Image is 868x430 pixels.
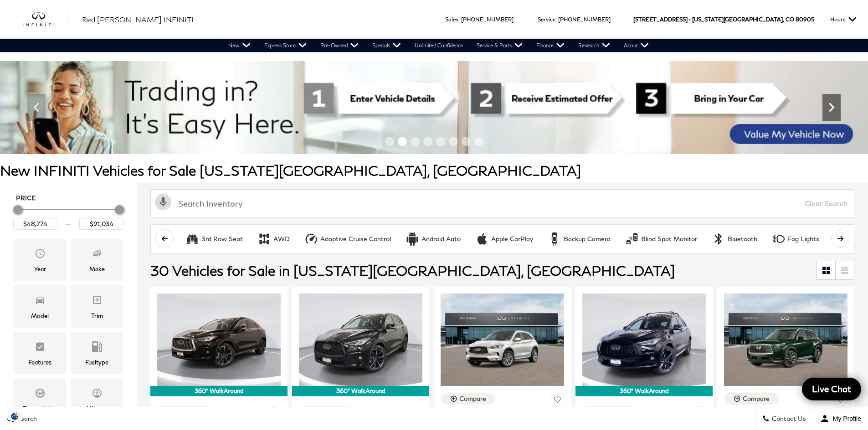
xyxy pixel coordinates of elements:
button: Open user profile menu [813,407,868,430]
div: Model [31,311,49,321]
div: 3rd Row Seat [185,232,199,246]
div: Blind Spot Monitor [625,232,639,246]
button: Compare Vehicle [299,406,354,418]
a: [STREET_ADDRESS] • [US_STATE][GEOGRAPHIC_DATA], CO 80905 [633,16,814,23]
button: Adaptive Cruise ControlAdaptive Cruise Control [299,229,396,248]
div: 360° WalkAround [292,386,429,396]
span: Features [35,339,46,357]
a: Express Store [257,39,313,52]
span: Mileage [92,385,103,404]
div: Year [34,264,46,274]
button: Compare Vehicle [157,406,212,418]
div: Trim [91,311,103,321]
div: Previous [27,94,46,121]
div: AWD [257,232,271,246]
div: Backup Camera [564,235,611,243]
button: Blind Spot MonitorBlind Spot Monitor [620,229,702,248]
div: Maximum Price [115,205,124,214]
a: About [617,39,656,52]
div: MileageMileage [71,379,123,420]
input: Minimum [13,218,57,230]
span: Go to slide 3 [411,137,420,146]
button: Compare Vehicle [724,393,779,405]
span: Contact Us [770,415,806,423]
div: Minimum Price [13,205,22,214]
button: scroll left [155,229,174,248]
div: Fueltype [85,357,108,367]
button: 3rd Row Seat3rd Row Seat [180,229,248,248]
button: Save Vehicle [409,406,422,423]
span: Search [14,415,37,423]
div: Next [822,94,841,121]
button: scroll right [831,229,849,248]
div: Make [89,264,105,274]
span: Live Chat [807,383,856,395]
span: Go to slide 7 [462,137,471,146]
button: Save Vehicle [267,406,281,423]
img: 2025 INFINITI QX50 LUXE AWD [441,293,564,386]
div: Android Auto [421,235,461,243]
div: Backup Camera [548,232,561,246]
div: Android Auto [406,232,419,246]
div: Apple CarPlay [475,232,489,246]
a: Research [571,39,617,52]
div: TrimTrim [71,285,123,327]
div: FeaturesFeatures [14,332,66,374]
img: 2025 INFINITI QX50 SPORT AWD [582,293,706,386]
div: Adaptive Cruise Control [320,235,391,243]
div: Price [13,202,123,230]
a: Red [PERSON_NAME] INFINITI [82,14,194,25]
button: Apple CarPlayApple CarPlay [470,229,538,248]
span: 30 Vehicles for Sale in [US_STATE][GEOGRAPHIC_DATA], [GEOGRAPHIC_DATA] [150,262,675,278]
div: ModelModel [14,285,66,327]
img: 2026 INFINITI QX60 LUXE AWD [724,293,847,386]
span: : [458,16,460,23]
input: Maximum [79,218,123,230]
a: [PHONE_NUMBER] [558,16,611,23]
span: Make [92,246,103,264]
span: Service [538,16,555,23]
div: Apple CarPlay [491,235,533,243]
div: Mileage [86,404,108,414]
button: Backup CameraBackup Camera [543,229,616,248]
span: Model [35,292,46,310]
a: Pre-Owned [313,39,365,52]
span: Go to slide 2 [398,137,407,146]
div: 3rd Row Seat [201,235,243,243]
div: Transmission [23,404,57,414]
span: Year [35,246,46,264]
button: AWDAWD [252,229,295,248]
div: FueltypeFueltype [71,332,123,374]
button: Android AutoAndroid Auto [401,229,466,248]
span: Trim [92,292,103,310]
span: : [555,16,557,23]
button: Compare Vehicle [582,406,637,418]
img: 2025 INFINITI QX50 SPORT AWD [299,293,422,386]
div: Adaptive Cruise Control [304,232,318,246]
a: Live Chat [802,378,861,400]
div: Compare [743,395,770,403]
button: Fog LightsFog Lights [767,229,824,248]
div: MakeMake [71,239,123,281]
div: Bluetooth [712,232,725,246]
button: BluetoothBluetooth [707,229,762,248]
a: New [221,39,257,52]
input: Search Inventory [150,189,854,218]
span: Sales [445,16,458,23]
a: infiniti [23,12,68,27]
a: Specials [365,39,408,52]
div: Compare [459,395,486,403]
section: Click to Open Cookie Consent Modal [5,411,26,421]
span: Go to slide 4 [423,137,432,146]
svg: Click to toggle on voice search [155,194,171,210]
h5: Price [16,194,121,202]
button: Compare Vehicle [441,393,495,405]
img: INFINITI [23,12,68,27]
img: 2025 INFINITI QX55 LUXE AWD [157,293,281,386]
div: Features [28,357,51,367]
div: Blind Spot Monitor [641,235,697,243]
a: Service & Parts [470,39,529,52]
div: Bluetooth [728,235,757,243]
span: Transmission [35,385,46,404]
span: Go to slide 6 [449,137,458,146]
